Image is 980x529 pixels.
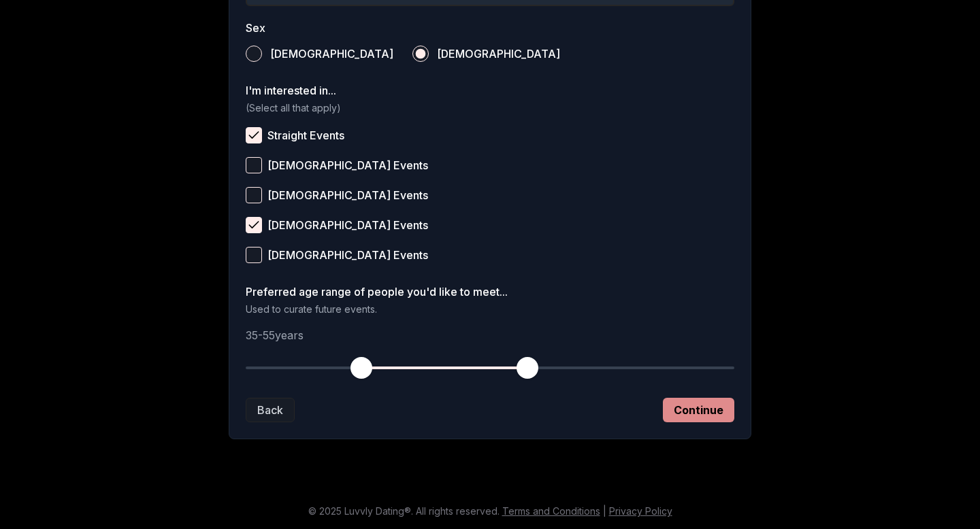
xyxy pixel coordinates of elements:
span: [DEMOGRAPHIC_DATA] Events [267,220,428,231]
span: | [603,505,606,517]
label: Sex [246,22,734,33]
span: Straight Events [267,130,344,141]
label: Preferred age range of people you'd like to meet... [246,286,734,297]
span: [DEMOGRAPHIC_DATA] [270,48,393,59]
button: [DEMOGRAPHIC_DATA] Events [246,157,262,173]
button: [DEMOGRAPHIC_DATA] Events [246,217,262,233]
button: Back [246,398,295,422]
button: [DEMOGRAPHIC_DATA] [246,46,262,62]
span: [DEMOGRAPHIC_DATA] Events [267,250,428,260]
button: [DEMOGRAPHIC_DATA] [412,46,429,62]
label: I'm interested in... [246,85,734,96]
p: Used to curate future events. [246,303,734,316]
button: Continue [663,398,734,422]
span: [DEMOGRAPHIC_DATA] [437,48,560,59]
span: [DEMOGRAPHIC_DATA] Events [267,190,428,201]
button: [DEMOGRAPHIC_DATA] Events [246,247,262,263]
a: Terms and Conditions [502,505,600,517]
p: 35 - 55 years [246,327,734,343]
a: Privacy Policy [609,505,672,517]
button: Straight Events [246,127,262,143]
button: [DEMOGRAPHIC_DATA] Events [246,187,262,203]
span: [DEMOGRAPHIC_DATA] Events [267,160,428,171]
p: (Select all that apply) [246,101,734,115]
